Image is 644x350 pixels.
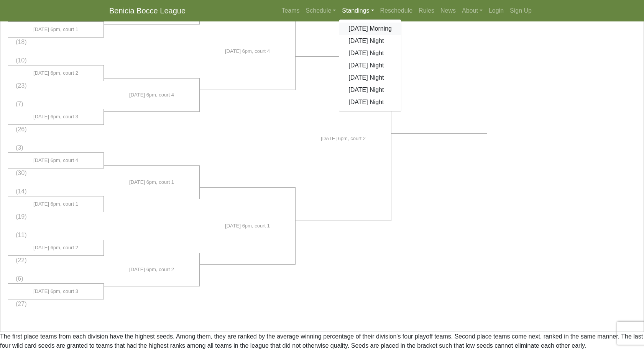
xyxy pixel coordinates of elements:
[339,72,401,84] a: [DATE] Night
[16,82,26,89] span: (23)
[278,3,302,18] a: Teams
[33,69,78,77] span: [DATE] 6pm, court 2
[129,178,174,186] span: [DATE] 6pm, court 1
[339,84,401,96] a: [DATE] Night
[225,47,270,55] span: [DATE] 6pm, court 4
[16,170,26,176] span: (30)
[377,3,416,18] a: Reschedule
[225,222,270,230] span: [DATE] 6pm, court 1
[16,232,26,238] span: (11)
[16,126,26,132] span: (26)
[339,47,401,59] a: [DATE] Night
[16,257,26,263] span: (22)
[16,188,26,195] span: (14)
[16,57,26,64] span: (10)
[129,91,174,99] span: [DATE] 6pm, court 4
[16,213,26,220] span: (19)
[416,3,437,18] a: Rules
[33,288,78,295] span: [DATE] 6pm, court 3
[33,244,78,252] span: [DATE] 6pm, court 2
[33,157,78,164] span: [DATE] 6pm, court 4
[109,3,186,18] a: Benicia Bocce League
[129,266,174,273] span: [DATE] 6pm, court 2
[33,113,78,121] span: [DATE] 6pm, court 3
[339,19,401,112] div: Standings
[486,3,507,18] a: Login
[507,3,535,18] a: Sign Up
[16,144,23,151] span: (3)
[339,96,401,108] a: [DATE] Night
[339,3,377,18] a: Standings
[16,301,26,307] span: (27)
[33,26,78,33] span: [DATE] 6pm, court 1
[16,39,26,45] span: (18)
[16,275,23,282] span: (6)
[339,23,401,35] a: [DATE] Morning
[437,3,459,18] a: News
[33,200,78,208] span: [DATE] 6pm, court 1
[321,135,366,142] span: [DATE] 6pm, court 2
[339,59,401,72] a: [DATE] Night
[303,3,339,18] a: Schedule
[339,35,401,47] a: [DATE] Night
[16,101,23,107] span: (7)
[459,3,486,18] a: About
